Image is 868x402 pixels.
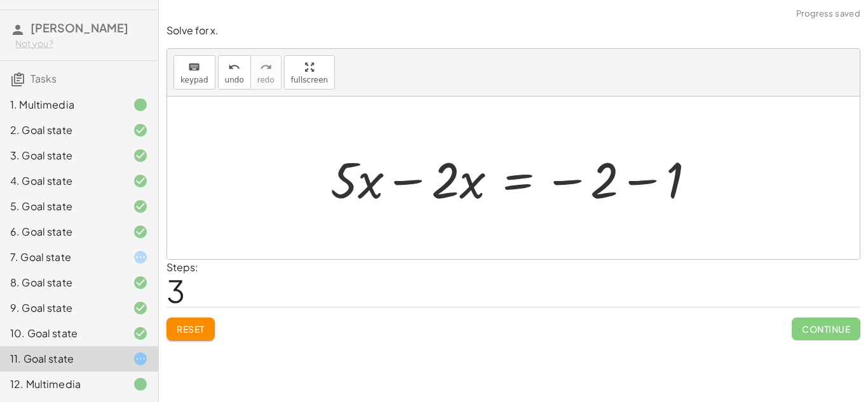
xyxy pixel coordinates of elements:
[15,37,148,50] div: Not you?
[180,76,208,84] span: keypad
[133,148,148,163] i: Task finished and correct.
[10,123,112,138] div: 2. Goal state
[133,199,148,214] i: Task finished and correct.
[10,377,112,392] div: 12. Multimedia
[228,60,240,75] i: undo
[133,173,148,189] i: Task finished and correct.
[133,300,148,316] i: Task finished and correct.
[10,173,112,189] div: 4. Goal state
[250,55,281,90] button: redoredo
[10,148,112,163] div: 3. Goal state
[10,326,112,341] div: 10. Goal state
[225,76,244,84] span: undo
[257,76,275,84] span: redo
[166,271,185,310] span: 3
[177,323,205,335] span: Reset
[133,224,148,239] i: Task finished and correct.
[133,326,148,341] i: Task finished and correct.
[166,260,198,274] label: Steps:
[31,20,128,35] span: [PERSON_NAME]
[10,199,112,214] div: 5. Goal state
[218,55,251,90] button: undoundo
[133,250,148,265] i: Task started.
[166,23,860,38] p: Solve for x.
[260,60,272,75] i: redo
[133,97,148,112] i: Task finished.
[133,351,148,366] i: Task started.
[133,377,148,392] i: Task finished.
[10,250,112,265] div: 7. Goal state
[188,60,200,75] i: keyboard
[291,76,328,84] span: fullscreen
[10,275,112,290] div: 8. Goal state
[133,275,148,290] i: Task finished and correct.
[10,97,112,112] div: 1. Multimedia
[10,351,112,366] div: 11. Goal state
[284,55,335,90] button: fullscreen
[10,224,112,239] div: 6. Goal state
[166,318,215,340] button: Reset
[31,72,57,85] span: Tasks
[10,300,112,316] div: 9. Goal state
[133,123,148,138] i: Task finished and correct.
[173,55,215,90] button: keyboardkeypad
[796,8,860,20] span: Progress saved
